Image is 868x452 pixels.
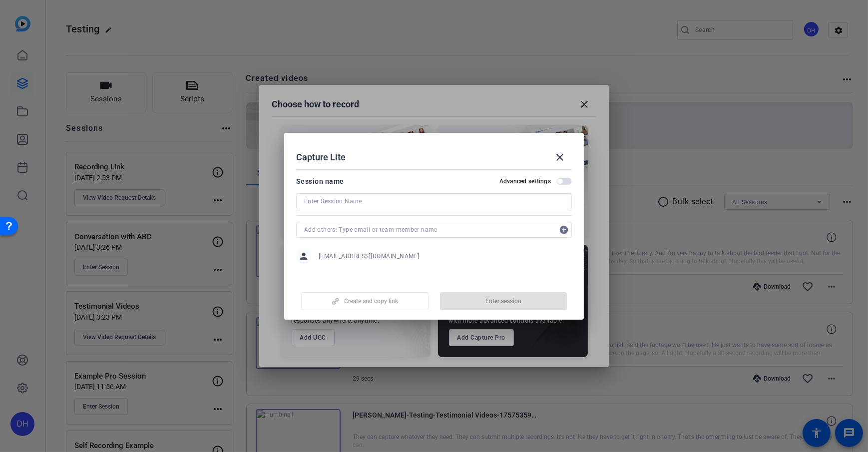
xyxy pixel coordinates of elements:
div: Capture Lite [296,145,572,169]
input: Add others: Type email or team member name [304,224,554,236]
input: Enter Session Name [304,195,564,207]
mat-icon: close [554,151,566,163]
mat-icon: person [296,249,311,264]
span: [EMAIL_ADDRESS][DOMAIN_NAME] [319,252,420,260]
h2: Advanced settings [499,177,551,185]
div: Session name [296,175,344,187]
button: Add [556,222,572,238]
mat-icon: add_circle [556,222,572,238]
